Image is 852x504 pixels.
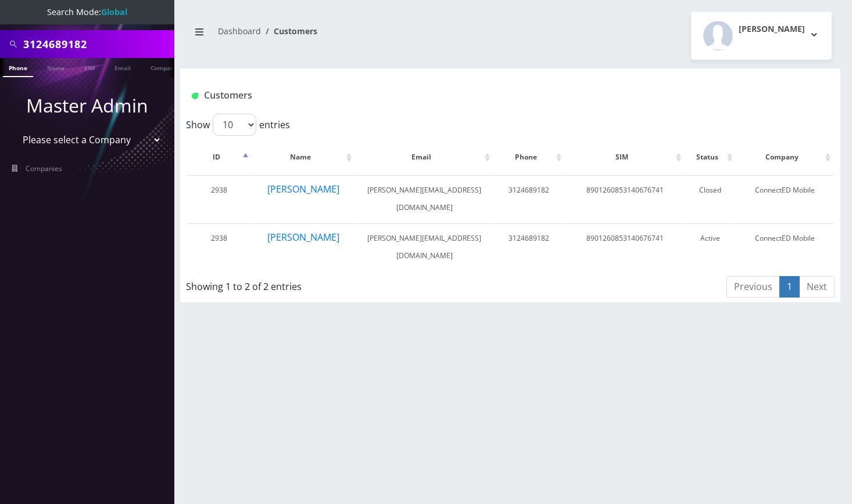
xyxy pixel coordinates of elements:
td: ConnectED Mobile [736,175,833,222]
th: Name: activate to sort column ascending [252,140,355,174]
h1: Customers [192,90,719,101]
button: [PERSON_NAME] [691,12,832,60]
td: 2938 [187,223,251,270]
td: [PERSON_NAME][EMAIL_ADDRESS][DOMAIN_NAME] [356,175,493,222]
a: Phone [3,58,33,77]
nav: breadcrumb [189,19,502,52]
select: Showentries [213,114,256,136]
li: Customers [261,25,317,37]
td: 8901260853140676741 [565,175,685,222]
button: [PERSON_NAME] [267,230,340,245]
td: Active [685,223,735,270]
td: 8901260853140676741 [565,223,685,270]
th: SIM: activate to sort column ascending [565,140,685,174]
a: Email [109,58,137,76]
th: ID: activate to sort column descending [187,140,251,174]
a: 1 [779,276,800,298]
a: SIM [78,58,101,76]
a: Company [145,58,184,76]
button: [PERSON_NAME] [267,182,340,197]
span: Search Mode: [47,6,127,17]
td: Closed [685,175,735,222]
td: 2938 [187,175,251,222]
th: Email: activate to sort column ascending [356,140,493,174]
a: Dashboard [218,26,261,37]
th: Status: activate to sort column ascending [685,140,735,174]
input: Search All Companies [23,33,171,55]
label: Show entries [186,114,290,136]
th: Company: activate to sort column ascending [736,140,833,174]
a: Next [799,276,835,298]
h2: [PERSON_NAME] [739,24,805,34]
td: [PERSON_NAME][EMAIL_ADDRESS][DOMAIN_NAME] [356,223,493,270]
a: Name [41,58,70,76]
td: 3124689182 [494,223,564,270]
strong: Global [101,6,127,17]
td: ConnectED Mobile [736,223,833,270]
td: 3124689182 [494,175,564,222]
a: Previous [726,276,780,298]
div: Showing 1 to 2 of 2 entries [186,275,448,293]
span: Companies [26,164,62,173]
th: Phone: activate to sort column ascending [494,140,564,174]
